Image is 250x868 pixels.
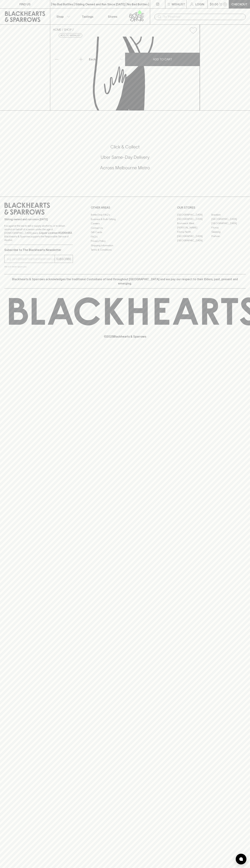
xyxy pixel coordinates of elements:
a: [GEOGRAPHIC_DATA] [177,217,211,221]
p: Subscribe to The Blackhearts Newsletter [4,248,73,252]
a: Brunswick West [177,221,211,225]
a: [GEOGRAPHIC_DATA] [177,213,211,217]
strong: Liquor License #32064953 [39,231,72,234]
a: Terms & Conditions [91,248,159,252]
button: ADD TO CART [125,53,200,66]
button: Add to wishlist [188,26,198,35]
a: Prahran [211,234,246,238]
h5: Uber Same-Day Delivery [4,154,246,160]
button: Add to wishlist [59,33,82,38]
p: Checkout [231,2,247,6]
img: Indigo Mandarin Bergamot & Lemon Myrtle Soda 330ml [50,37,200,110]
p: ADD TO CART [153,57,172,61]
a: Shipping Information [91,243,159,248]
a: Contact Us [91,226,159,230]
p: $0.00 [210,2,218,6]
a: Tastings [75,9,100,24]
img: bubble-icon [239,857,243,861]
a: SHOP [64,28,72,31]
a: Geelong [211,230,246,234]
button: SUBSCRIBE [55,255,73,263]
a: Business & Bulk Gifting [91,217,159,221]
a: Privacy Policy [91,239,159,243]
p: Sibling owned and run since [DATE] [4,218,73,221]
p: 0 [224,3,226,5]
div: Call to action block [4,130,246,189]
p: Wishlist [172,2,185,6]
p: Login [195,2,204,6]
a: [GEOGRAPHIC_DATA] [177,238,211,243]
div: Each [88,56,125,63]
input: Try "Pinot noir" [163,14,243,20]
p: Tastings [82,14,93,19]
a: Fitzroy [211,225,246,230]
p: OUR STORES [177,205,246,210]
p: It is against the law to sell or supply alcohol to, or to obtain alcohol on behalf of a person un... [4,224,73,242]
a: Bottle Drop FAQ's [91,213,159,217]
a: [GEOGRAPHIC_DATA] [211,221,246,225]
button: Shop [50,9,75,24]
p: OTHER AREAS [91,205,159,210]
a: Careers [91,221,159,226]
a: Fitzroy North [177,230,211,234]
p: FIND US [19,2,31,6]
a: FAQ's [91,235,159,239]
p: SUBSCRIBE [56,257,71,261]
p: Stores [108,14,117,19]
a: Stores [100,9,125,24]
input: e.g. jane@blackheartsandsparrows.com.au [7,256,55,262]
p: We will never spam you [4,265,73,268]
a: Braddon [211,213,246,217]
h5: Across Melbourne Metro [4,165,246,171]
a: [PERSON_NAME] [177,225,211,230]
p: Blackhearts & Sparrows acknowledges the traditional Custodians of land throughout [GEOGRAPHIC_DAT... [7,277,243,286]
a: Gift Cards [91,230,159,235]
a: HOME [53,28,61,31]
a: [GEOGRAPHIC_DATA] [211,217,246,221]
h5: Click & Collect [4,144,246,150]
p: Shop [56,14,64,19]
a: [GEOGRAPHIC_DATA] [177,234,211,238]
p: Each [89,57,96,61]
